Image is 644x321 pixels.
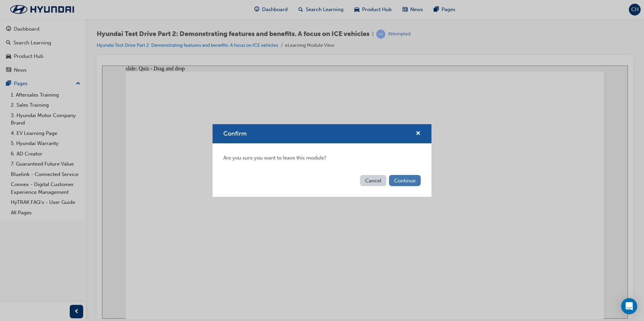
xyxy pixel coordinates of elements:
button: Cancel [360,175,386,186]
div: Open Intercom Messenger [621,298,637,314]
div: Are you sure you want to leave this module? [213,143,431,173]
span: Confirm [223,130,247,137]
div: Confirm [213,124,431,197]
span: cross-icon [416,131,421,137]
button: cross-icon [416,130,421,138]
button: Continue [389,175,421,186]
